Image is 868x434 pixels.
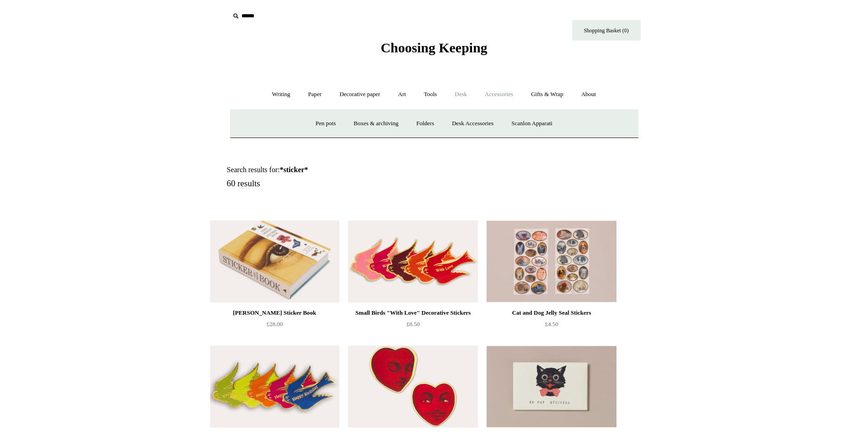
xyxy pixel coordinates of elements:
span: £4.50 [545,321,558,327]
a: Desk Accessories [444,112,502,136]
img: Gold Foiled Heart Face Stickers [348,346,478,428]
a: Tools [416,82,445,107]
a: John Derian Sticker Book John Derian Sticker Book [210,220,339,302]
a: Boxes & archiving [345,112,406,136]
a: Art [390,82,414,107]
a: Decorative paper [331,82,388,107]
img: Small Birds "With Love" Decorative Stickers [348,220,478,302]
a: Scanlon Apparati [503,112,561,136]
a: Cat and Dog Jelly Seal Stickers Cat and Dog Jelly Seal Stickers [487,220,616,302]
h1: Search results for: [227,165,445,174]
a: Choosing Keeping [380,47,487,54]
a: Pen pots [308,112,344,136]
a: Desk [447,82,475,107]
a: Small Birds "With Love" Decorative Stickers £8.50 [348,307,478,345]
a: [PERSON_NAME] Sticker Book £28.00 [210,307,339,345]
img: Cat and Dog Jelly Seal Stickers [487,220,616,302]
a: Folders [408,112,442,136]
span: £8.50 [406,321,420,327]
img: Smiling Cat Decorative Stickers [487,346,616,428]
div: Cat and Dog Jelly Seal Stickers [489,307,614,318]
a: Accessories [477,82,521,107]
a: Gifts & Wrap [523,82,571,107]
span: £28.00 [267,321,283,327]
div: Small Birds "With Love" Decorative Stickers [350,307,475,318]
a: Small Birds "Happy Birthday" - Decorative Stickers Small Birds "Happy Birthday" - Decorative Stic... [210,346,339,428]
a: Shopping Basket (0) [572,20,641,41]
a: Gold Foiled Heart Face Stickers Gold Foiled Heart Face Stickers [348,346,478,428]
h5: 60 results [227,179,445,189]
img: Small Birds "Happy Birthday" - Decorative Stickers [210,346,339,428]
a: Smiling Cat Decorative Stickers Smiling Cat Decorative Stickers [487,346,616,428]
img: John Derian Sticker Book [210,220,339,302]
div: [PERSON_NAME] Sticker Book [212,307,337,318]
a: Writing [264,82,298,107]
a: Cat and Dog Jelly Seal Stickers £4.50 [487,307,616,345]
a: Small Birds "With Love" Decorative Stickers Small Birds "With Love" Decorative Stickers [348,220,478,302]
a: Paper [300,82,330,107]
span: Choosing Keeping [380,40,487,55]
a: About [573,82,604,107]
